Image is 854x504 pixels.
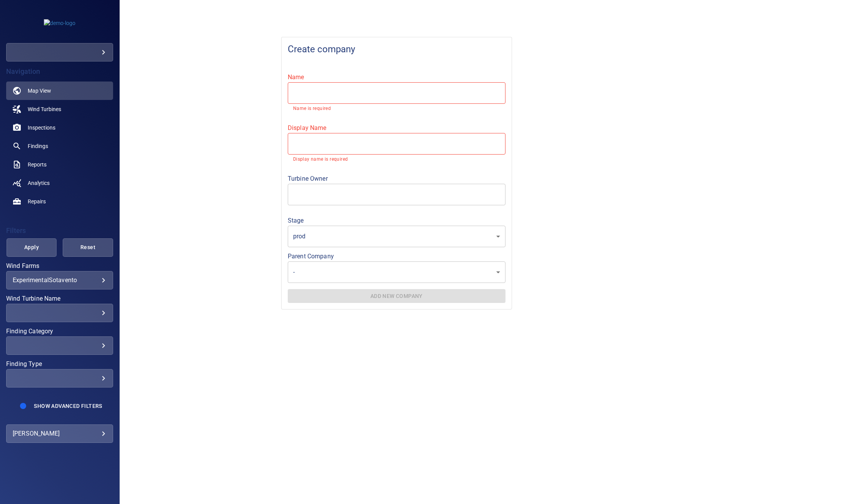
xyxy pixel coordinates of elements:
button: Reset [63,238,113,257]
label: Display Name [288,125,505,131]
span: Reset [72,243,103,252]
a: repairs noActive [6,192,113,211]
div: demo [6,43,113,62]
span: Apply [16,243,47,252]
a: inspections noActive [6,118,113,137]
div: prod [288,226,505,247]
span: Show Advanced Filters [34,403,102,409]
label: Name [288,74,505,80]
span: Inspections [28,124,55,131]
label: Finding Type [6,361,113,367]
span: Findings [28,142,48,150]
label: Stage [288,218,505,224]
label: Finding Category [6,328,113,334]
label: Parent Company [288,253,505,259]
a: analytics noActive [6,174,113,192]
label: Wind Turbine Name [6,296,113,302]
button: Show Advanced Filters [29,400,107,412]
h4: Navigation [6,68,113,75]
span: Analytics [28,179,50,187]
label: Wind Farms [6,263,113,269]
div: Wind Turbine Name [6,304,113,322]
a: windturbines noActive [6,100,113,118]
a: map active [6,82,113,100]
div: Wind Farms [6,271,113,289]
span: Reports [28,161,47,168]
div: [PERSON_NAME] [13,427,107,440]
a: findings noActive [6,137,113,155]
h4: Filters [6,227,113,235]
div: ExperimentalSotavento [13,276,107,284]
label: Turbine Owner [288,176,505,182]
button: Apply [7,238,57,257]
p: Name is required [293,105,500,113]
span: Create company [288,43,505,56]
div: Finding Category [6,336,113,355]
span: Map View [28,87,51,95]
span: Repairs [28,198,46,205]
div: - [288,261,505,283]
img: demo-logo [44,19,75,27]
div: Finding Type [6,369,113,388]
span: Wind Turbines [28,105,61,113]
p: Display name is required [293,156,500,163]
a: reports noActive [6,155,113,174]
